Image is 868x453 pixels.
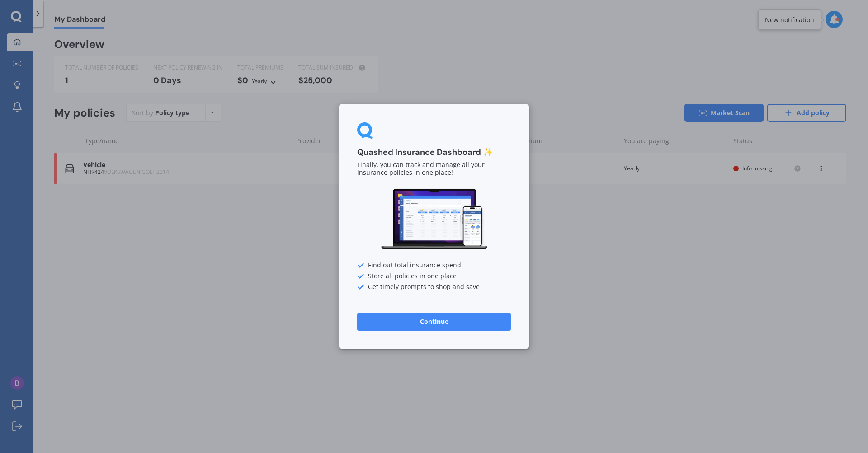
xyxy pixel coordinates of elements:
[380,187,488,251] img: Dashboard
[357,162,511,177] p: Finally, you can track and manage all your insurance policies in one place!
[357,284,511,291] div: Get timely prompts to shop and save
[357,313,511,331] button: Continue
[357,262,511,269] div: Find out total insurance spend
[357,147,511,158] h3: Quashed Insurance Dashboard ✨
[357,273,511,280] div: Store all policies in one place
